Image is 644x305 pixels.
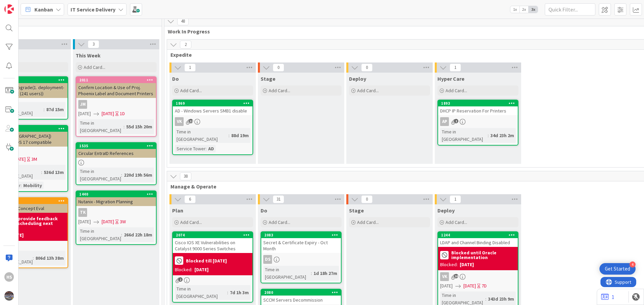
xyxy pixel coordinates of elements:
[78,208,87,217] div: TK
[34,5,53,14] span: Kanban
[42,169,65,176] div: 536d 13m
[173,117,252,126] div: VK
[44,106,45,113] span: :
[440,117,449,126] div: AP
[121,171,122,179] span: :
[438,272,518,281] div: VK
[519,6,529,13] span: 2x
[22,182,44,189] div: Mobility
[510,6,519,13] span: 1x
[357,219,379,225] span: Add Card...
[230,132,250,139] div: 88d 19m
[176,101,252,106] div: 1869
[88,40,99,48] span: 3
[45,106,65,113] div: 87d 15m
[175,285,227,300] div: Time in [GEOGRAPHIC_DATA]
[172,75,179,82] span: Do
[446,219,467,225] span: Add Card...
[125,123,154,130] div: 55d 15h 20m
[31,156,37,163] div: 3M
[264,290,341,295] div: 2080
[76,52,101,59] span: This Week
[263,255,272,264] div: DS
[13,156,26,163] span: [DATE]
[450,195,461,203] span: 1
[629,261,636,268] div: 4
[175,145,206,152] div: Service Tower
[173,232,252,238] div: 2074
[180,41,191,49] span: 2
[261,289,341,296] div: 2080
[489,132,516,139] div: 34d 23h 2m
[4,272,14,282] div: HS
[206,145,207,152] span: :
[440,272,449,281] div: VK
[76,77,156,83] div: 2011
[261,238,341,253] div: Secret & Certificate Expiry - Oct Month
[186,258,227,263] b: Blocked till [DATE]
[311,270,312,277] span: :
[71,6,115,13] b: IT Service Delivery
[273,195,284,203] span: 31
[261,232,341,253] div: 2083Secret & Certificate Expiry - Oct Month
[79,192,156,197] div: 1440
[4,291,14,301] img: avatar
[78,110,91,117] span: [DATE]
[173,232,252,253] div: 2074Cisco IOS XE Vulnerabilities on Catalyst 9000 Series Switches
[172,207,183,214] span: Plan
[601,293,614,301] a: 1
[180,172,191,180] span: 38
[273,63,284,72] span: 0
[4,4,14,14] img: Visit kanbanzone.com
[261,232,341,238] div: 2083
[180,87,202,94] span: Add Card...
[124,123,125,130] span: :
[261,255,341,264] div: DS
[441,101,518,106] div: 1893
[361,195,373,203] span: 0
[440,128,488,143] div: Time in [GEOGRAPHIC_DATA]
[178,277,183,282] span: 2
[78,168,121,182] div: Time in [GEOGRAPHIC_DATA]
[207,145,216,152] div: AD
[173,238,252,253] div: Cisco IOS XE Vulnerabilities on Catalyst 9000 Series Switches
[1,216,65,230] b: MRC to provide feedback before scheduling next steps
[357,87,379,94] span: Add Card...
[437,207,455,214] span: Deploy
[76,143,156,149] div: 1535
[175,117,184,126] div: VK
[450,63,461,72] span: 1
[180,219,202,225] span: Add Card...
[102,218,114,225] span: [DATE]
[173,106,252,115] div: AD - Windows Servers SMB1 disable
[228,289,250,296] div: 7d 1h 3m
[438,106,518,115] div: DHCP IP Reservation For Printers
[76,208,156,217] div: TK
[446,87,467,94] span: Add Card...
[76,100,156,109] div: JM
[78,100,87,109] div: JM
[41,169,42,176] span: :
[194,266,209,273] div: [DATE]
[482,282,487,289] div: 7D
[177,17,189,25] span: 48
[488,132,489,139] span: :
[79,78,156,82] div: 2011
[463,282,476,289] span: [DATE]
[312,270,339,277] div: 1d 18h 27m
[361,63,373,72] span: 0
[173,100,252,106] div: 1869
[21,182,22,189] span: :
[184,63,196,72] span: 1
[485,295,486,303] span: :
[261,296,341,304] div: SCCM Servers Decommission
[261,207,267,214] span: Do
[76,77,156,98] div: 2011Confirm Location & Use of Proj. Phoenix Label and Document Printers
[84,64,105,70] span: Add Card...
[76,197,156,206] div: Nutanix - Migration Planning
[120,218,126,225] div: 3W
[122,231,154,238] div: 266d 22h 18m
[176,233,252,237] div: 2074
[79,144,156,148] div: 1535
[76,83,156,98] div: Confirm Location & Use of Proj. Phoenix Label and Document Printers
